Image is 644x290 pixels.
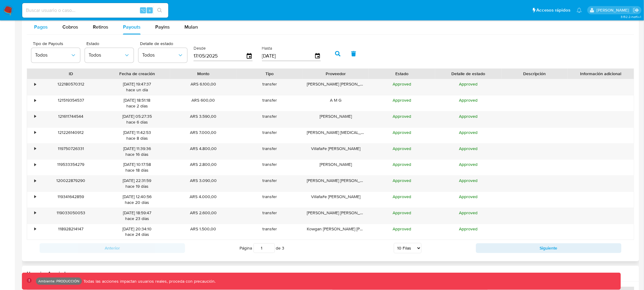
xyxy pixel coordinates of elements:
[82,278,216,284] p: Todas las acciones impactan usuarios reales, proceda con precaución.
[577,8,582,13] a: Notificaciones
[27,271,634,277] h2: Usuarios Asociados
[537,7,571,13] span: Accesos rápidos
[633,7,639,13] a: Salir
[141,7,145,13] span: ⌥
[621,14,641,19] span: 3.152.2-hotfix-1
[149,7,151,13] span: s
[22,6,168,14] input: Buscar usuario o caso...
[153,6,166,15] button: search-icon
[38,280,79,282] p: Ambiente: PRODUCCIÓN
[597,7,631,13] p: yamil.zavala@mercadolibre.com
